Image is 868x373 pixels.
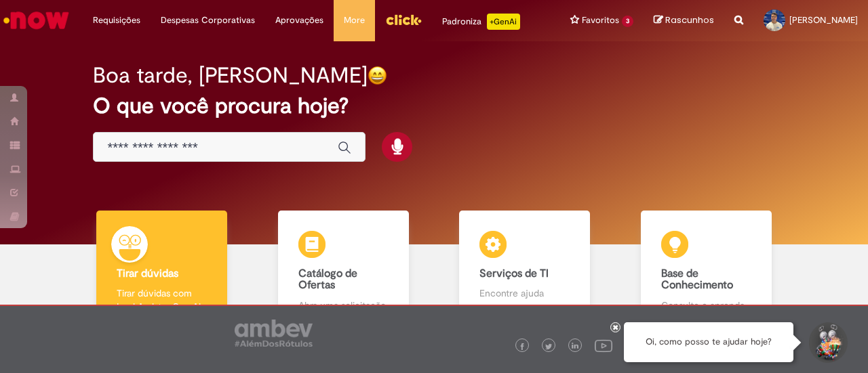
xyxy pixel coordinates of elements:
b: Serviços de TI [479,267,549,280]
span: 3 [622,16,633,27]
a: Serviços de TI Encontre ajuda [434,211,616,328]
img: logo_footer_ambev_rotulo_gray.png [235,320,313,347]
div: Oi, como posso te ajudar hoje? [624,322,793,362]
span: Aprovações [275,14,323,27]
img: logo_footer_linkedin.png [572,343,578,351]
b: Tirar dúvidas [117,267,178,280]
a: Tirar dúvidas Tirar dúvidas com Lupi Assist e Gen Ai [71,211,253,328]
span: [PERSON_NAME] [789,14,858,26]
p: Consulte e aprenda [661,299,751,312]
p: Tirar dúvidas com Lupi Assist e Gen Ai [117,286,207,313]
span: Favoritos [582,14,619,27]
span: Despesas Corporativas [161,14,255,27]
b: Base de Conhecimento [661,267,733,292]
img: happy-face.png [368,66,387,85]
button: Iniciar Conversa de Suporte [807,322,848,363]
img: ServiceNow [1,7,71,34]
span: Requisições [93,14,140,27]
img: click_logo_yellow_360x200.png [385,9,422,30]
div: Padroniza [442,14,520,30]
p: +GenAi [487,14,520,30]
span: Rascunhos [665,14,714,26]
span: More [344,14,365,27]
img: logo_footer_facebook.png [519,343,526,350]
a: Rascunhos [654,14,714,27]
a: Catálogo de Ofertas Abra uma solicitação [253,211,435,328]
img: logo_footer_twitter.png [545,343,552,350]
p: Abra uma solicitação [298,299,389,312]
b: Catálogo de Ofertas [298,267,357,292]
h2: O que você procura hoje? [93,94,774,118]
a: Base de Conhecimento Consulte e aprenda [616,211,797,328]
p: Encontre ajuda [479,286,570,300]
h2: Boa tarde, [PERSON_NAME] [93,64,368,87]
img: logo_footer_youtube.png [595,336,612,354]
